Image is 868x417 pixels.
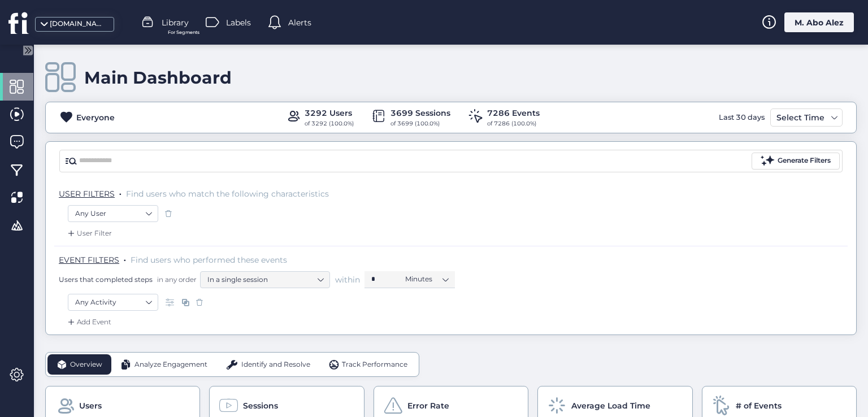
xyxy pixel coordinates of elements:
[305,119,354,128] div: of 3292 (100.0%)
[752,153,840,170] button: Generate Filters
[134,359,207,370] span: Analyze Engagement
[342,359,407,370] span: Track Performance
[241,359,310,370] span: Identify and Resolve
[778,155,831,166] div: Generate Filters
[162,16,189,29] span: Library
[487,119,540,128] div: of 7286 (100.0%)
[119,186,121,198] span: .
[75,294,151,311] nz-select-item: Any Activity
[84,67,232,88] div: Main Dashboard
[126,189,329,199] span: Find users who match the following characteristics
[390,119,450,128] div: of 3699 (100.0%)
[487,107,540,119] div: 7286 Events
[784,12,854,32] div: M. Abo Alez
[70,359,102,370] span: Overview
[390,107,450,119] div: 3699 Sessions
[155,275,197,284] span: in any order
[76,111,115,124] div: Everyone
[407,399,449,412] span: Error Rate
[75,205,151,222] nz-select-item: Any User
[571,399,650,412] span: Average Load Time
[66,316,111,328] div: Add Event
[59,255,119,265] span: EVENT FILTERS
[226,16,251,29] span: Labels
[59,189,115,199] span: USER FILTERS
[335,274,360,285] span: within
[736,399,782,412] span: # of Events
[207,271,323,288] nz-select-item: In a single session
[774,111,827,124] div: Select Time
[79,399,102,412] span: Users
[124,253,126,264] span: .
[50,19,106,29] div: [DOMAIN_NAME]
[716,108,767,127] div: Last 30 days
[131,255,287,265] span: Find users who performed these events
[168,29,199,36] span: For Segments
[243,399,278,412] span: Sessions
[305,107,354,119] div: 3292 Users
[288,16,311,29] span: Alerts
[59,275,153,284] span: Users that completed steps
[405,271,448,288] nz-select-item: Minutes
[66,228,112,239] div: User Filter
